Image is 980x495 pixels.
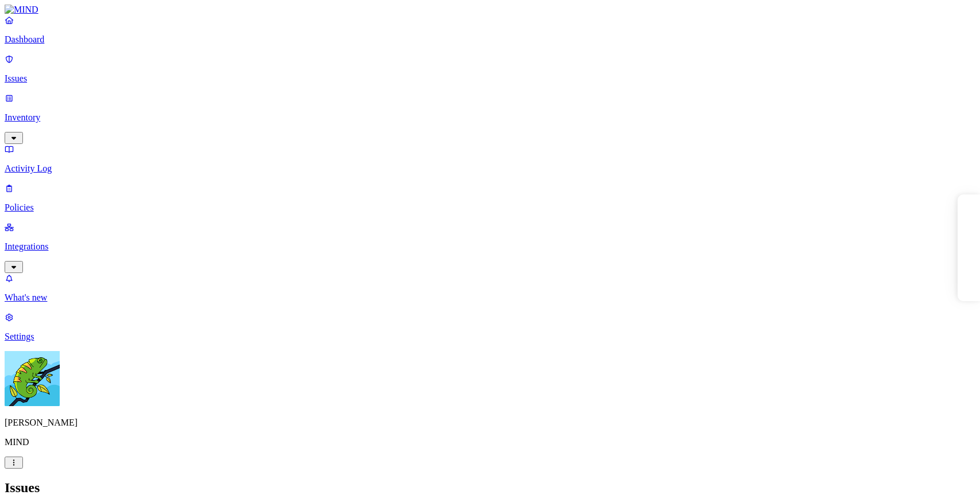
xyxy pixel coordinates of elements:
[5,112,975,123] p: Inventory
[5,293,975,303] p: What's new
[5,273,975,303] a: What's new
[5,5,38,15] img: MIND
[5,332,975,342] p: Settings
[5,15,975,45] a: Dashboard
[5,163,975,174] p: Activity Log
[5,202,975,213] p: Policies
[5,437,975,447] p: MIND
[5,222,975,271] a: Integrations
[5,312,975,342] a: Settings
[5,241,975,252] p: Integrations
[5,183,975,213] a: Policies
[5,5,975,15] a: MIND
[5,351,60,406] img: Yuval Meshorer
[5,93,975,142] a: Inventory
[5,418,975,428] p: [PERSON_NAME]
[5,144,975,174] a: Activity Log
[5,54,975,84] a: Issues
[5,34,975,45] p: Dashboard
[5,73,975,84] p: Issues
